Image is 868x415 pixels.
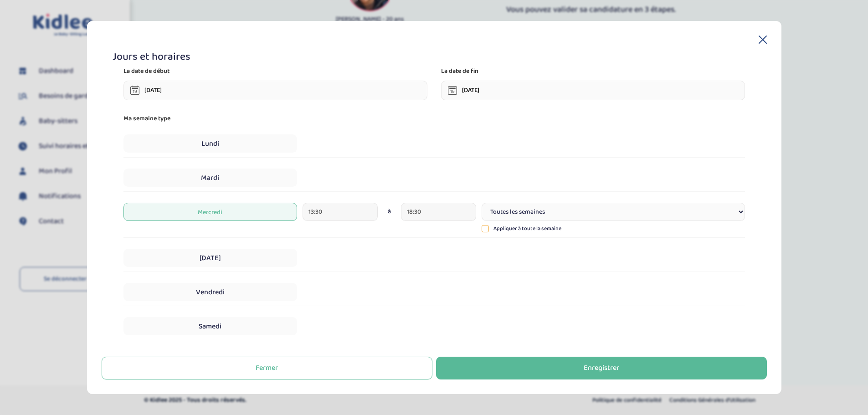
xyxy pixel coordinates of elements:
p: La date de fin [441,66,478,76]
span: [DATE] [123,249,297,267]
span: Lundi [123,134,297,153]
div: Enregistrer [584,363,619,374]
p: Ma semaine type [123,113,745,123]
p: La date de début [123,66,169,76]
span: à [388,207,391,216]
span: Mercredi [123,203,297,221]
button: Fermer [102,357,432,379]
input: heure de fin [401,203,476,221]
input: heure de debut [303,203,378,221]
div: Fermer [256,363,278,374]
input: sélectionne une date [123,81,427,100]
p: Appliquer à toute la semaine [493,225,561,233]
span: Mardi [123,169,297,187]
input: sélectionne une date [441,81,745,100]
h1: Jours et horaires [113,51,756,62]
span: Vendredi [123,283,297,301]
span: Samedi [123,317,297,335]
button: Enregistrer [436,357,767,379]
